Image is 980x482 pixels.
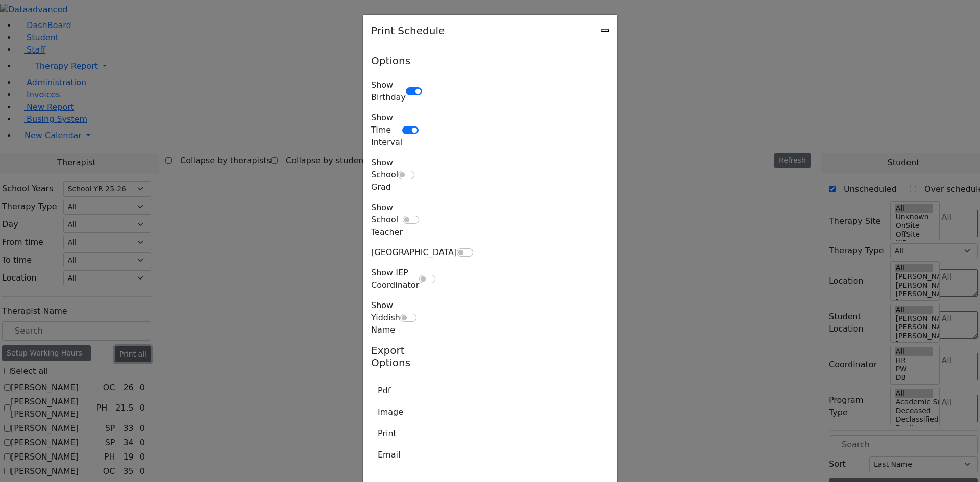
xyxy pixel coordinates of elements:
[371,201,403,238] label: Show School Teacher
[371,344,422,369] h5: Export Options
[371,157,398,193] label: Show School Grad
[371,402,410,422] button: Image
[371,23,445,38] h5: Print Schedule
[371,424,403,443] button: Print
[371,445,407,465] button: Email
[371,55,422,67] h5: Options
[371,381,397,400] button: Pdf
[371,112,402,148] label: Show Time Interval
[371,79,406,104] label: Show Birthday
[371,267,419,291] label: Show IEP Coordinator
[371,246,457,259] label: [GEOGRAPHIC_DATA]
[601,29,609,32] button: Close
[371,299,400,336] label: Show Yiddish Name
